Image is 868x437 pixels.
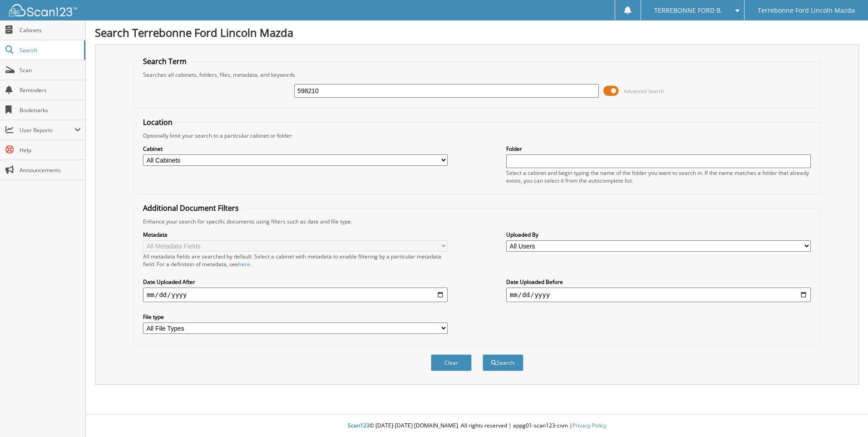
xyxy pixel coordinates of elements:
[823,393,868,437] iframe: Chat Widget
[143,253,448,268] div: All metadata fields are searched by default. Select a cabinet with metadata to enable filtering b...
[138,132,815,139] div: Optionally limit your search to a particular cabinet or folder
[20,26,81,34] span: Cabinets
[143,288,448,302] input: start
[20,46,79,54] span: Search
[431,354,472,371] button: Clear
[138,218,815,225] div: Enhance your search for specific documents using filters such as date and file type.
[20,66,81,74] span: Scan
[506,231,811,238] label: Uploaded By
[86,415,868,437] div: © [DATE]-[DATE] [DOMAIN_NAME]. All rights reserved | appg01-scan123-com |
[143,231,448,238] label: Metadata
[506,288,811,302] input: end
[138,56,191,66] legend: Search Term
[143,145,448,153] label: Cabinet
[572,422,607,429] a: Privacy Policy
[20,146,81,154] span: Help
[9,4,77,16] img: scan123-logo-white.svg
[143,278,448,286] label: Date Uploaded After
[138,117,177,127] legend: Location
[758,8,855,13] span: Terrebonne Ford Lincoln Mazda
[138,203,243,213] legend: Additional Document Filters
[238,260,250,268] a: here
[20,86,81,94] span: Reminders
[654,8,722,13] span: TERREBONNE FORD B.
[138,71,815,79] div: Searches all cabinets, folders, files, metadata, and keywords
[20,126,74,134] span: User Reports
[143,313,448,321] label: File type
[95,25,859,40] h1: Search Terrebonne Ford Lincoln Mazda
[624,88,664,94] span: Advanced Search
[506,278,811,286] label: Date Uploaded Before
[20,166,81,174] span: Announcements
[506,145,811,153] label: Folder
[348,422,370,429] span: Scan123
[506,169,811,184] div: Select a cabinet and begin typing the name of the folder you want to search in. If the name match...
[20,106,81,114] span: Bookmarks
[483,354,523,371] button: Search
